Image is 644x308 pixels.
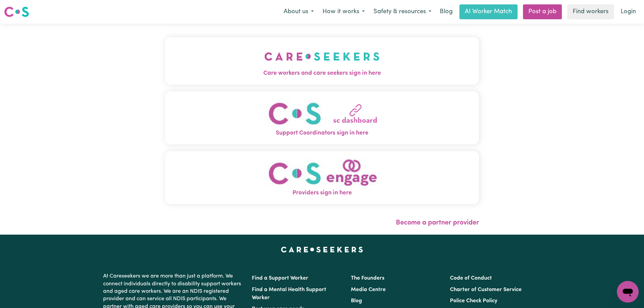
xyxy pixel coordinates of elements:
span: Care workers and care seekers sign in here [165,69,479,78]
a: Find a Mental Health Support Worker [252,287,326,301]
a: Find a Support Worker [252,276,308,281]
a: Charter of Customer Service [450,287,522,292]
button: Support Coordinators sign in here [165,91,479,144]
a: The Founders [351,276,384,281]
span: Support Coordinators sign in here [165,129,479,138]
a: Media Centre [351,287,386,292]
a: AI Worker Match [459,4,518,19]
a: Careseekers home page [281,247,363,252]
button: Safety & resources [369,5,436,19]
span: Providers sign in here [165,189,479,197]
img: Careseekers logo [4,6,29,18]
a: Find workers [567,4,614,19]
a: Login [617,4,640,19]
button: Care workers and care seekers sign in here [165,37,479,85]
iframe: Button to launch messaging window [617,281,639,303]
a: Police Check Policy [450,298,497,304]
a: Post a job [523,4,562,19]
button: About us [279,5,318,19]
a: Blog [436,4,457,19]
button: Providers sign in here [165,151,479,204]
a: Become a partner provider [396,219,479,226]
a: Careseekers logo [4,4,29,20]
a: Code of Conduct [450,276,492,281]
button: How it works [318,5,369,19]
a: Blog [351,298,362,304]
